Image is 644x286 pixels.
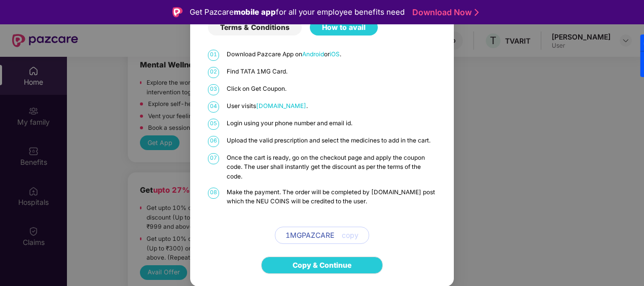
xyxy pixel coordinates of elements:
span: 07 [208,153,219,164]
p: Login using your phone number and email id. [227,119,436,128]
span: 01 [208,50,219,61]
span: 02 [208,67,219,78]
a: iOS [330,51,340,58]
a: Copy & Continue [293,260,351,271]
a: [DOMAIN_NAME] [256,102,306,110]
div: Get Pazcare for all your employee benefits need [190,6,405,18]
div: How to avail [310,19,378,35]
span: 06 [208,136,219,147]
span: 05 [208,119,219,130]
img: Stroke [475,7,479,18]
a: Download Now [412,7,476,18]
strong: mobile app [234,7,276,17]
span: 04 [208,101,219,113]
button: Copy & Continue [261,257,383,274]
p: Once the cart is ready, go on the checkout page and apply the coupon code. The user shall instant... [227,153,436,182]
span: copy [342,230,359,241]
button: copy [334,227,359,243]
p: Upload the valid prescription and select the medicines to add in the cart. [227,136,436,146]
span: 08 [208,188,219,199]
div: Terms & Conditions [208,19,302,35]
p: Make the payment. The order will be completed by [DOMAIN_NAME] post which the NEU COINS will be c... [227,188,436,206]
a: Android [302,51,324,58]
p: User visits . [227,101,436,111]
p: Find TATA 1MG Card. [227,67,436,77]
p: Click on Get Coupon. [227,84,436,94]
img: Logo [172,7,183,17]
p: Download Pazcare App on or . [227,50,436,59]
span: 03 [208,84,219,95]
span: 1MGPAZCARE [285,230,334,241]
